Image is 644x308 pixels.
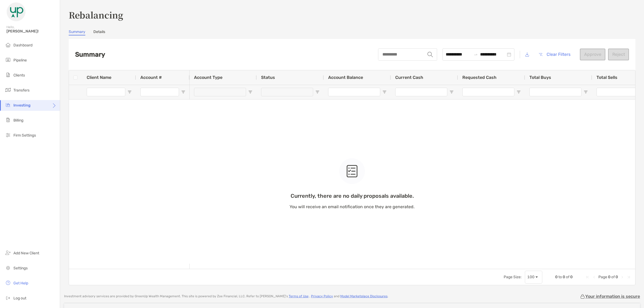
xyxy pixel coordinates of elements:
img: settings icon [5,265,11,271]
div: Page Size: [504,275,522,279]
img: firm-settings icon [5,132,11,138]
a: Terms of Use [289,294,309,298]
a: Privacy Policy [311,294,333,298]
div: Next Page [620,275,624,279]
span: Dashboard [13,43,32,47]
span: Log out [13,296,26,300]
img: billing icon [5,117,11,123]
span: 0 [608,275,610,279]
span: Get Help [13,281,28,285]
img: input icon [427,52,433,57]
span: Transfers [13,88,30,93]
img: button icon [539,53,543,56]
span: Add New Client [13,251,39,255]
div: Last Page [627,275,631,279]
a: Summary [69,30,85,35]
span: of [566,275,569,279]
p: Currently, there are no daily proposals available. [290,193,415,199]
div: Page Size [525,271,542,284]
img: clients icon [5,72,11,78]
span: Investing [13,103,31,108]
img: empty state icon [347,165,357,178]
a: Details [93,30,105,35]
span: 0 [563,275,565,279]
img: transfers icon [5,87,11,93]
span: Firm Settings [13,133,36,138]
img: add_new_client icon [5,250,11,256]
span: [PERSON_NAME]! [6,29,57,34]
span: Settings [13,266,28,270]
p: Your information is secure [585,294,640,299]
div: 100 [527,275,535,279]
img: pipeline icon [5,57,11,63]
img: get-help icon [5,280,11,286]
a: Model Marketplace Disclosures [340,294,387,298]
img: Zoe Logo [6,2,26,21]
button: Clear Filters [535,49,575,60]
img: dashboard icon [5,42,11,48]
h2: Summary [75,51,105,58]
span: Page [598,275,607,279]
span: to [474,52,478,57]
div: First Page [586,275,590,279]
img: investing icon [5,102,11,108]
span: of [611,275,615,279]
span: 0 [616,275,618,279]
span: Pipeline [13,58,27,63]
span: to [558,275,562,279]
p: You will receive an email notification once they are generated. [290,203,415,210]
img: logout icon [5,295,11,301]
span: 0 [570,275,573,279]
span: Billing [13,118,23,123]
p: Investment advisory services are provided by GreenUp Wealth Management . This site is powered by ... [64,294,388,298]
span: 0 [555,275,558,279]
div: Previous Page [592,275,596,279]
h3: Rebalancing [69,9,635,21]
span: Clients [13,73,25,78]
span: swap-right [474,52,478,57]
